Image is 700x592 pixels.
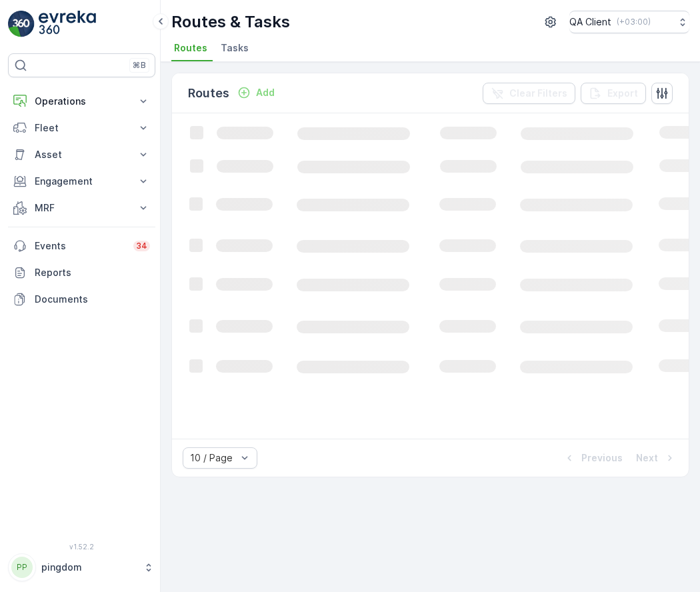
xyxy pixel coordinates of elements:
button: Asset [8,141,155,168]
p: ( +03:00 ) [617,17,651,27]
a: Reports [8,259,155,286]
p: Previous [581,451,623,465]
p: Clear Filters [509,87,567,100]
p: Events [35,239,125,253]
button: Next [635,450,678,466]
p: Documents [35,293,150,306]
button: Fleet [8,115,155,141]
p: Asset [35,148,129,161]
p: ⌘B [133,60,146,71]
p: QA Client [569,15,611,29]
span: Routes [174,41,207,55]
p: Export [607,87,638,100]
span: Tasks [221,41,249,55]
p: Routes & Tasks [171,11,290,33]
p: Engagement [35,175,129,188]
button: Operations [8,88,155,115]
p: Reports [35,266,150,279]
p: Add [256,86,275,99]
p: pingdom [41,561,137,574]
span: v 1.52.2 [8,543,155,551]
p: Next [636,451,658,465]
p: Operations [35,95,129,108]
button: MRF [8,195,155,221]
p: Routes [188,84,229,103]
button: PPpingdom [8,553,155,581]
img: logo_light-DOdMpM7g.png [39,11,96,37]
img: logo [8,11,35,37]
p: Fleet [35,121,129,135]
a: Documents [8,286,155,313]
button: Engagement [8,168,155,195]
button: Export [581,83,646,104]
button: Add [232,85,280,101]
button: QA Client(+03:00) [569,11,689,33]
button: Previous [561,450,624,466]
p: 34 [136,241,147,251]
p: MRF [35,201,129,215]
a: Events34 [8,233,155,259]
button: Clear Filters [483,83,575,104]
div: PP [11,557,33,578]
